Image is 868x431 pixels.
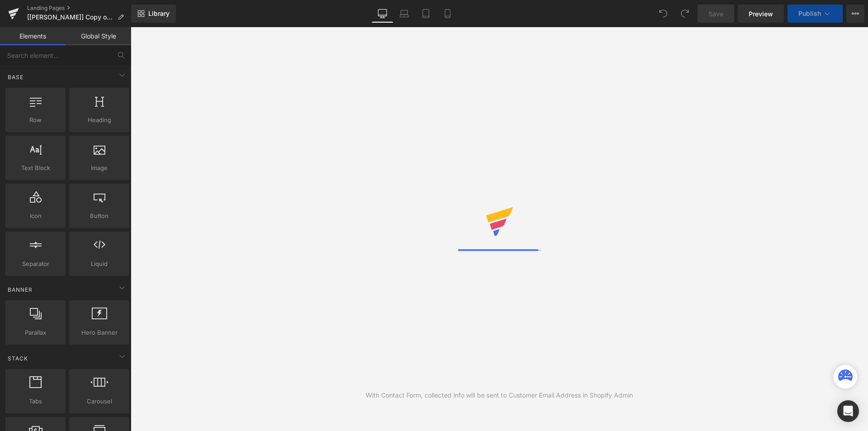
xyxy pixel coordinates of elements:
a: New Library [131,5,176,23]
a: Tablet [415,5,437,23]
span: Save [708,9,723,19]
button: More [846,5,864,23]
span: Heading [72,115,127,125]
span: Row [8,115,63,125]
button: Undo [654,5,672,23]
span: Button [72,211,127,221]
div: Open Intercom Messenger [837,400,859,422]
span: Liquid [72,259,127,269]
a: Mobile [437,5,458,23]
span: Base [7,73,24,81]
span: Icon [8,211,63,221]
span: Separator [8,259,63,269]
span: Preview [749,9,773,19]
span: Stack [7,354,29,363]
a: Laptop [393,5,415,23]
span: Hero Banner [72,328,127,337]
span: Parallax [8,328,63,337]
span: Text Block [8,163,63,173]
div: With Contact Form, collected info will be sent to Customer Email Address in Shopify Admin [366,390,633,400]
span: [[PERSON_NAME]] Copy of School and District [27,14,114,21]
span: Publish [798,10,821,17]
button: Publish [788,5,843,23]
a: Desktop [372,5,393,23]
span: Banner [7,285,33,294]
a: Landing Pages [27,5,131,12]
span: Image [72,163,127,173]
a: Preview [738,5,784,23]
button: Redo [676,5,694,23]
span: Carousel [72,397,127,406]
span: Library [148,9,170,18]
span: Tabs [8,397,63,406]
a: Global Style [66,27,131,45]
